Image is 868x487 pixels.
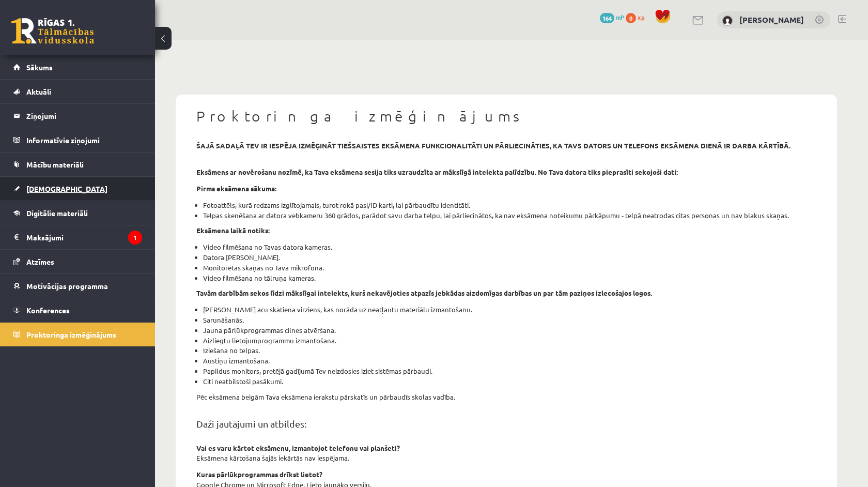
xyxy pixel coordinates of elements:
h2: Daži jautājumi un atbildes: [196,418,816,430]
legend: Ziņojumi [26,104,142,128]
strong: šajā sadaļā tev ir iespēja izmēģināt tiešsaistes eksāmena funkcionalitāti un pārliecināties, ka t... [196,141,791,150]
span: Konferences [26,306,70,315]
span: xp [638,13,644,21]
span: Motivācijas programma [26,281,108,291]
a: Maksājumi1 [13,225,142,249]
legend: Informatīvie ziņojumi [26,128,142,152]
strong: Kuras pārlūkprogrammas drīkst lietot? [196,470,322,479]
span: 0 [626,13,636,23]
li: Fotoattēls, kurā redzams izglītojamais, turot rokā pasi/ID karti, lai pārbaudītu identitāti. [203,200,816,210]
strong: Eksāmena laikā notiks: [196,226,270,235]
span: [DEMOGRAPHIC_DATA] [26,184,107,193]
a: Rīgas 1. Tālmācības vidusskola [11,18,94,44]
a: Aktuāli [13,80,142,103]
li: Jauna pārlūkprogrammas cilnes atvēršana. [203,325,816,336]
strong: Tavām darbībām sekos līdzi mākslīgai intelekts, kurš nekavējoties atpazīs jebkādas aizdomīgas dar... [196,288,652,297]
img: Markuss Gūtmanis [722,16,733,26]
li: Papildus monitors, pretējā gadījumā Tev neizdosies iziet sistēmas pārbaudi. [203,366,816,376]
span: Sākums [26,63,53,72]
li: Austiņu izmantošana. [203,356,816,366]
a: 0 xp [626,13,649,21]
a: Informatīvie ziņojumi [13,128,142,152]
li: Aizliegtu lietojumprogrammu izmantošana. [203,336,816,346]
strong: Eksāmens ar novērošanu nozīmē, ka Tava eksāmena sesija tiks uzraudzīta ar mākslīgā intelekta palī... [196,168,678,176]
li: Video filmēšana no tālruņa kameras. [203,273,816,283]
a: Motivācijas programma [13,274,142,298]
li: Citi neatbilstoši pasākumi. [203,376,816,387]
a: Ziņojumi [13,104,142,128]
p: Eksāmena kārtošana šajās iekārtās nav iespējama. [196,453,816,463]
strong: Vai es varu kārtot eksāmenu, izmantojot telefonu vai planšeti? [196,444,400,452]
li: Monitorētas skaņas no Tava mikrofona. [203,263,816,273]
a: Sākums [13,55,142,79]
li: Telpas skenēšana ar datora vebkameru 360 grādos, parādot savu darba telpu, lai pārliecinātos, ka ... [203,210,816,221]
span: Mācību materiāli [26,160,84,169]
li: Sarunāšanās. [203,315,816,325]
span: Proktoringa izmēģinājums [26,330,116,339]
li: [PERSON_NAME] acu skatiena virziens, kas norāda uz neatļautu materiālu izmantošanu. [203,305,816,315]
li: Datora [PERSON_NAME]. [203,252,816,263]
a: Proktoringa izmēģinājums [13,323,142,346]
strong: Pirms eksāmena sākuma: [196,184,276,193]
a: Digitālie materiāli [13,201,142,225]
legend: Maksājumi [26,225,142,249]
span: Aktuāli [26,87,51,96]
a: Konferences [13,298,142,322]
span: mP [616,13,624,21]
a: 164 mP [600,13,624,21]
a: Mācību materiāli [13,153,142,176]
p: Pēc eksāmena beigām Tava eksāmena ierakstu pārskatīs un pārbaudīs skolas vadība. [196,392,816,402]
li: Iziešana no telpas. [203,345,816,356]
a: [PERSON_NAME] [739,14,804,25]
span: Digitālie materiāli [26,208,88,218]
h1: Proktoringa izmēģinājums [196,108,816,125]
i: 1 [128,231,142,245]
span: Atzīmes [26,257,54,266]
a: [DEMOGRAPHIC_DATA] [13,177,142,201]
li: Video filmēšana no Tavas datora kameras. [203,242,816,252]
span: 164 [600,13,614,23]
a: Atzīmes [13,250,142,273]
